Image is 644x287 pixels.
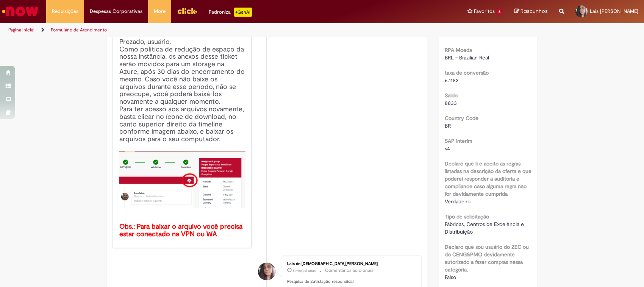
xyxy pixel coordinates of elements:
span: Requisições [52,8,78,15]
time: 26/04/2025 08:04:56 [293,268,316,273]
span: Verdadeiro [445,198,470,205]
a: Página inicial [8,27,34,33]
img: ServiceNow [1,4,40,19]
span: 6.1182 [445,77,458,84]
b: SAP Interim [445,137,472,144]
b: Saldo [445,92,458,99]
b: Country Code [445,115,478,122]
b: Declaro que sou usuário do ZEC ou do CENG&PMO devidamente autorizado a fazer compras nessa catego... [445,243,529,273]
b: taxa de conversão [445,69,489,76]
span: Fábricas, Centros de Excelência e Distribuição [445,221,525,235]
span: 6 [496,9,503,15]
span: 8833 [445,100,457,106]
span: BR [445,122,451,129]
span: Rascunhos [521,8,548,15]
h4: Prezado, usuário. Como política de redução de espaço da nossa instância, os anexos desse ticket s... [119,38,245,238]
small: Comentários adicionais [325,267,374,274]
div: Padroniza [209,8,252,17]
b: Obs.: Para baixar o arquivo você precisa estar conectado na VPN ou WA [119,222,244,239]
b: Tipo de solicitação [445,213,489,220]
a: Rascunhos [514,8,548,15]
b: RPA Moeda [445,47,472,53]
b: Declaro que li e aceito as regras listadas na descrição da oferta e que poderei responder a audit... [445,160,531,197]
span: More [154,8,166,15]
span: Favoritos [474,8,495,15]
span: Despesas Corporativas [90,8,142,15]
span: 5 mês(es) atrás [293,268,316,273]
img: x_mdbda_azure_blob.picture2.png [119,151,245,208]
img: click_logo_yellow_360x200.png [177,5,197,17]
span: BRL - Brazilian Real [445,54,489,61]
span: Falso [445,274,456,281]
span: Lais [PERSON_NAME] [590,8,638,14]
span: s4 [445,145,450,152]
div: Lais de [DEMOGRAPHIC_DATA][PERSON_NAME] [287,262,413,266]
p: +GenAi [234,8,252,17]
ul: Trilhas de página [6,23,424,37]
p: Pesquisa de Satisfação respondida! [287,279,413,285]
div: Lais de Jesus Abrahao da Silva [258,263,275,280]
a: Formulário de Atendimento [51,27,107,33]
